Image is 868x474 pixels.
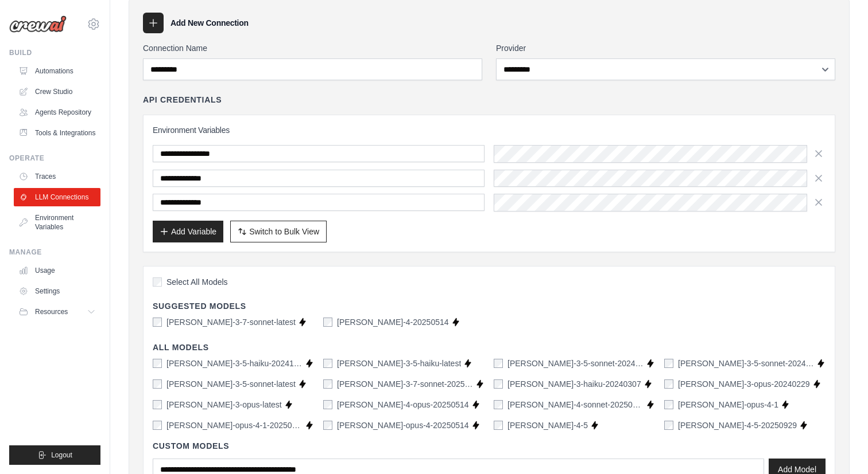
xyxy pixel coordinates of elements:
span: Resources [35,307,68,316]
label: claude-3-7-sonnet-20250219 [337,378,473,390]
label: claude-3-7-sonnet-latest [166,316,296,328]
label: claude-sonnet-4-5 [507,420,588,431]
label: claude-3-5-sonnet-latest [166,378,296,390]
a: Environment Variables [14,209,100,236]
label: Connection Name [143,42,482,54]
label: claude-sonnet-4-5-20250929 [678,420,797,431]
input: claude-sonnet-4-20250514 [323,318,332,327]
label: claude-4-sonnet-20250514 [507,399,644,410]
input: claude-3-5-sonnet-20240620 [494,359,503,368]
input: claude-3-5-sonnet-latest [153,379,162,389]
span: Switch to Bulk View [249,226,319,237]
label: claude-4-opus-20250514 [337,399,469,410]
a: Usage [14,261,100,280]
input: claude-3-7-sonnet-latest [153,318,162,327]
label: claude-opus-4-20250514 [337,420,469,431]
input: claude-3-5-sonnet-20241022 [664,359,673,368]
label: claude-3-5-haiku-20241022 [166,358,303,369]
a: Agents Repository [14,103,100,122]
span: Logout [51,451,72,460]
a: Crew Studio [14,83,100,101]
input: claude-4-opus-20250514 [323,400,332,409]
div: Manage [9,248,100,257]
label: claude-sonnet-4-20250514 [337,316,449,328]
input: claude-opus-4-1-20250805 [153,421,162,430]
input: claude-3-5-haiku-latest [323,359,332,368]
button: Resources [14,303,100,321]
label: claude-3-opus-20240229 [678,378,810,390]
button: Add Variable [153,221,223,242]
label: claude-3-5-sonnet-20240620 [507,358,644,369]
button: Logout [9,445,100,465]
input: claude-3-7-sonnet-20250219 [323,379,332,389]
label: claude-opus-4-1-20250805 [166,420,303,431]
h3: Environment Variables [153,124,826,136]
img: Logo [9,15,67,33]
input: Select All Models [153,277,162,287]
a: Tools & Integrations [14,124,100,142]
label: claude-3-opus-latest [166,399,282,410]
h4: Suggested Models [153,300,826,312]
label: claude-3-5-haiku-latest [337,358,461,369]
span: Select All Models [166,276,228,288]
label: claude-3-haiku-20240307 [507,378,641,390]
a: Settings [14,282,100,300]
a: Traces [14,167,100,186]
input: claude-3-opus-latest [153,400,162,409]
h4: Custom Models [153,440,826,452]
div: Build [9,48,100,57]
input: claude-3-haiku-20240307 [494,379,503,389]
input: claude-opus-4-20250514 [323,421,332,430]
a: Automations [14,62,100,80]
input: claude-4-sonnet-20250514 [494,400,503,409]
label: claude-opus-4-1 [678,399,778,410]
h4: API Credentials [143,94,222,105]
div: Operate [9,154,100,163]
h4: All Models [153,342,826,353]
input: claude-3-5-haiku-20241022 [153,359,162,368]
input: claude-opus-4-1 [664,400,673,409]
input: claude-sonnet-4-5-20250929 [664,421,673,430]
button: Switch to Bulk View [230,221,327,242]
label: Provider [496,42,835,54]
a: LLM Connections [14,188,100,206]
input: claude-sonnet-4-5 [494,421,503,430]
input: claude-3-opus-20240229 [664,379,673,389]
h3: Add New Connection [170,17,249,29]
label: claude-3-5-sonnet-20241022 [678,358,814,369]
